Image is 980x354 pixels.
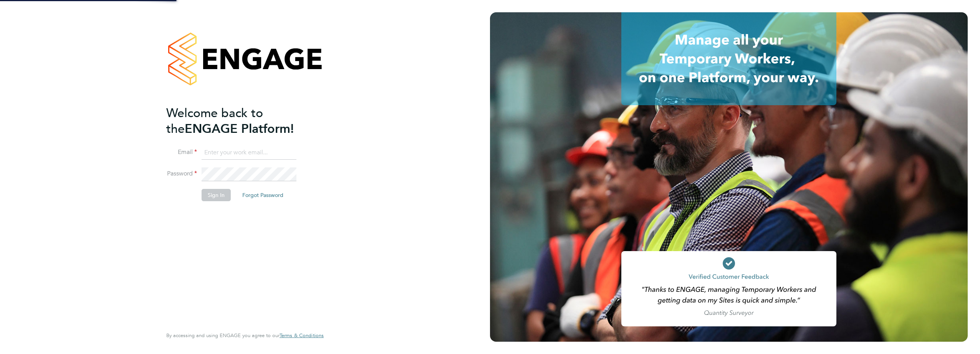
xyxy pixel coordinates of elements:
label: Password [166,170,197,178]
a: Terms & Conditions [280,332,324,339]
span: Welcome back to the [166,106,263,136]
input: Enter your work email... [202,146,296,160]
button: Forgot Password [236,189,290,201]
span: By accessing and using ENGAGE you agree to our [166,332,324,339]
label: Email [166,148,197,156]
button: Sign In [202,189,231,201]
h2: ENGAGE Platform! [166,105,316,137]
